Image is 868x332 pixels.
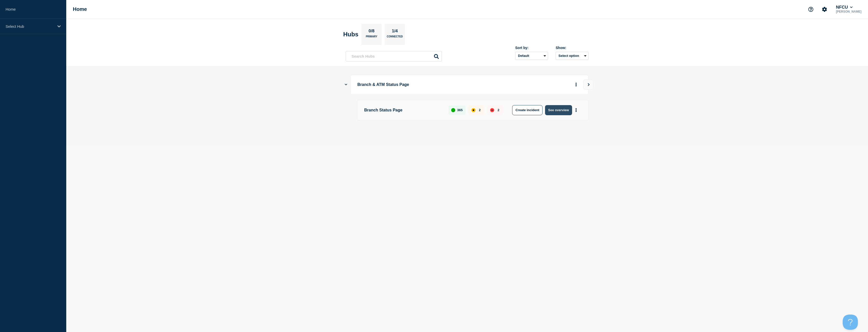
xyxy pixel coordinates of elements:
button: View [583,80,593,90]
iframe: Help Scout Beacon - Open [843,315,858,330]
p: 2 [497,108,499,112]
button: Support [806,4,816,15]
button: More actions [573,105,579,115]
button: See overview [545,105,572,115]
h1: Home [73,6,87,12]
button: Select option [556,52,589,60]
p: 0/8 [367,29,377,35]
div: Show: [556,46,589,50]
p: Branch & ATM Status Page [357,80,497,89]
input: Search Hubs [346,51,442,61]
button: More actions [573,80,579,89]
p: Branch Status Page [364,105,443,115]
button: Create incident [512,105,542,115]
p: Select Hub [6,24,54,29]
h2: Hubs [343,31,358,38]
div: Sort by: [515,46,548,50]
p: Connected [387,35,403,40]
div: down [490,108,494,112]
p: [PERSON_NAME] [835,10,862,13]
button: Account settings [819,4,830,15]
div: up [451,108,455,112]
button: NFCU [835,5,854,10]
p: Primary [366,35,377,40]
p: 365 [457,108,463,112]
select: Sort by [515,52,548,60]
p: 2 [479,108,481,112]
div: affected [471,108,475,112]
button: Show Connected Hubs [345,83,347,87]
p: 1/4 [390,29,400,35]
